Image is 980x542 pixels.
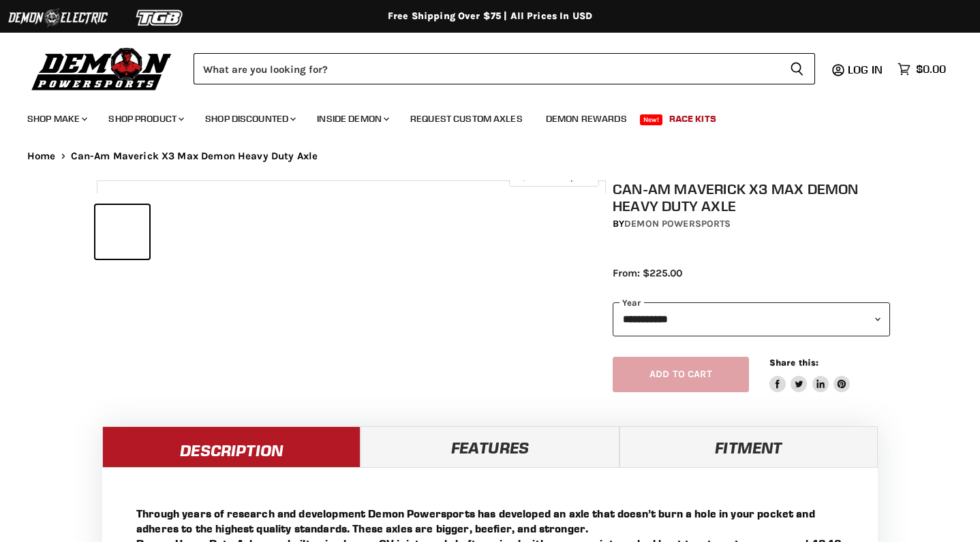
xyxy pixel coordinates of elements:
span: Log in [848,63,883,76]
div: by [613,217,890,232]
a: Fitment [619,426,878,467]
button: Search [779,53,815,84]
button: IMAGE thumbnail [153,205,207,259]
a: Shop Product [98,105,192,133]
button: IMAGE thumbnail [444,205,497,259]
img: Demon Electric Logo 2 [7,5,109,31]
span: From: $225.00 [613,267,682,279]
a: Request Custom Axles [400,105,533,133]
a: Description [102,426,361,467]
img: Demon Powersports [27,44,177,93]
a: Demon Powersports [624,218,731,229]
button: IMAGE thumbnail [95,205,149,259]
a: Home [27,150,56,162]
a: Demon Rewards [536,105,637,133]
button: IMAGE thumbnail [386,205,440,259]
a: Shop Discounted [195,105,304,133]
a: Features [361,426,619,467]
span: Share this: [769,357,818,368]
img: TGB Logo 2 [109,5,211,31]
h1: Can-Am Maverick X3 Max Demon Heavy Duty Axle [613,180,890,214]
a: Inside Demon [307,105,397,133]
button: IMAGE thumbnail [269,205,323,259]
span: Click to expand [516,172,592,182]
select: year [613,302,890,336]
aside: Share this: [769,357,851,393]
form: Product [194,53,815,84]
a: Shop Make [17,105,95,133]
span: Can-Am Maverick X3 Max Demon Heavy Duty Axle [71,150,318,162]
span: New! [640,114,663,125]
button: IMAGE thumbnail [211,205,265,259]
a: Log in [842,63,891,76]
button: IMAGE thumbnail [327,205,381,259]
a: Race Kits [659,105,726,133]
input: Search [194,53,779,84]
a: $0.00 [891,59,953,79]
ul: Main menu [17,99,943,133]
span: $0.00 [916,63,946,76]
